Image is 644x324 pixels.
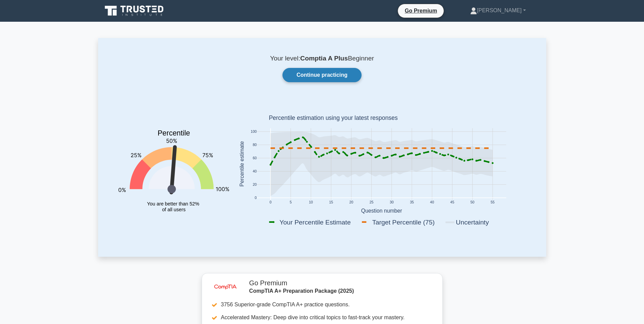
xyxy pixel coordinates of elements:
text: 60 [253,157,257,160]
text: Percentile estimate [239,141,244,187]
text: 35 [410,201,414,204]
a: Continue practicing [282,68,361,82]
text: 5 [290,201,292,204]
b: Comptia A Plus [300,55,348,62]
p: Your level: Beginner [114,54,530,62]
tspan: of all users [162,207,185,212]
text: 55 [491,201,495,204]
text: 25 [369,201,373,204]
text: 15 [329,201,333,204]
text: 80 [253,143,257,147]
text: 40 [253,170,257,174]
a: Go Premium [401,6,441,15]
text: 50 [470,201,474,204]
text: 30 [389,201,393,204]
text: 0 [255,196,257,200]
text: Percentile [158,129,190,138]
text: 20 [349,201,353,204]
text: 40 [430,201,434,204]
text: 45 [450,201,454,204]
text: 10 [309,201,313,204]
text: 100 [251,130,257,134]
a: [PERSON_NAME] [454,4,542,17]
tspan: You are better than 52% [147,201,199,206]
text: 0 [269,201,271,204]
text: Question number [361,208,402,214]
text: 20 [253,183,257,187]
text: Percentile estimation using your latest responses [269,115,398,122]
